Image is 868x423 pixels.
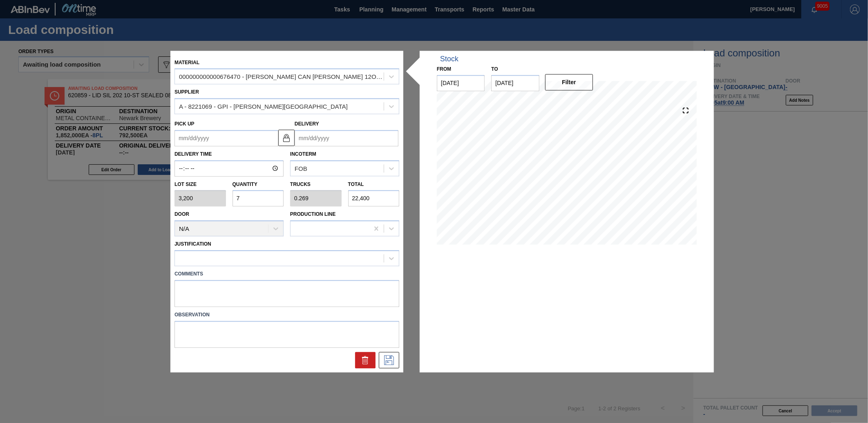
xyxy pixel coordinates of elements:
input: mm/dd/yyyy [491,75,539,92]
label: Incoterm [290,151,316,157]
label: From [437,66,451,72]
div: Stock [440,55,459,63]
label: Lot size [174,179,226,190]
div: Save Suggestion [379,352,399,368]
div: A - 8221069 - GPI - [PERSON_NAME][GEOGRAPHIC_DATA] [179,103,348,110]
button: locked [278,130,295,146]
label: Delivery Time [174,148,284,160]
label: Door [174,212,189,217]
div: 000000000000676470 - [PERSON_NAME] CAN [PERSON_NAME] 12OZ TWNSTK 30/12 CAN 0922 [179,73,385,80]
div: Delete Suggestion [355,352,376,368]
label: Production Line [290,212,336,217]
label: Justification [174,242,211,247]
input: mm/dd/yyyy [295,130,398,146]
label: Delivery [295,121,319,127]
img: locked [282,133,291,143]
label: Trucks [290,181,311,187]
label: Total [348,181,364,187]
label: Supplier [174,90,199,95]
button: Filter [545,74,593,91]
label: Quantity [233,181,257,187]
div: FOB [295,165,307,172]
label: Comments [174,268,399,280]
input: mm/dd/yyyy [437,75,485,92]
label: Pick up [174,121,195,127]
label: to [491,66,498,72]
input: mm/dd/yyyy [174,130,278,146]
label: Material [174,60,199,65]
label: Observation [174,309,399,321]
